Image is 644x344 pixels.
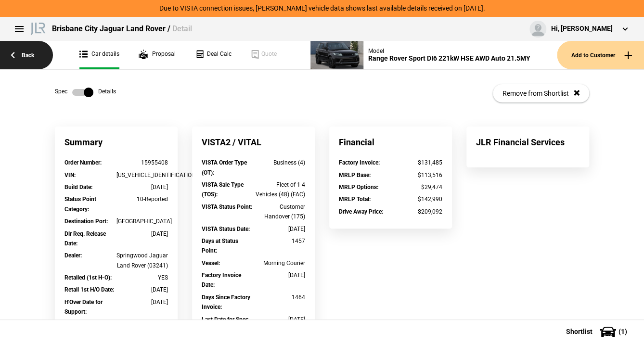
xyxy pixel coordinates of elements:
strong: Factory Invoice Date : [202,272,241,288]
strong: Status Point Category : [64,196,96,212]
span: Detail [172,24,192,33]
strong: Destination Port : [64,218,108,225]
div: Range Rover Sport DI6 221kW HSE AWD Auto 21.5MY [368,54,530,63]
strong: MRLP Base : [339,172,371,178]
div: JLR Financial Services [466,127,589,158]
div: 1464 [254,293,306,302]
div: YES [116,273,168,282]
span: Shortlist [566,328,592,335]
strong: VIN : [64,172,76,178]
div: Hi, [PERSON_NAME] [551,24,613,34]
div: Brisbane City Jaguar Land Rover / [52,24,192,34]
button: Add to Customer [557,41,644,69]
div: Model [368,48,530,54]
strong: VISTA Status Point : [202,204,252,210]
div: [US_VEHICLE_IDENTIFICATION_NUMBER] [116,170,168,180]
div: Financial [329,127,452,158]
strong: Dlr Req. Release Date : [64,230,106,247]
strong: Build Date : [64,184,92,191]
a: Car details [79,41,119,69]
div: Business (4) [254,158,306,167]
strong: Days at Status Point : [202,238,238,254]
div: [DATE] [116,297,168,307]
div: Morning Courier [254,258,306,268]
div: $113,516 [391,170,443,180]
strong: Order Number : [64,159,102,166]
strong: VISTA Sale Type (TOS) : [202,181,244,198]
div: Summary [55,127,178,158]
div: [GEOGRAPHIC_DATA] [116,217,168,226]
div: Fleet of 1-4 Vehicles (48) (FAC) [254,180,306,200]
div: $209,092 [391,207,443,217]
div: $29,474 [391,182,443,192]
strong: Retail 1st H/O Date : [64,286,114,293]
strong: VISTA Order Type (OT) : [202,159,247,176]
div: [DATE] [254,270,306,280]
div: Customer Handover (175) [254,202,306,222]
strong: MRLP Total : [339,196,371,203]
div: [DATE] [254,224,306,234]
strong: Vessel : [202,260,220,267]
strong: Days Since Factory Invoice : [202,294,250,310]
strong: Retailed (1st H-O) : [64,274,112,281]
div: $131,485 [391,158,443,167]
div: [DATE] [116,229,168,239]
strong: MRLP Options : [339,184,378,191]
div: Springwood Jaguar Land Rover (03241) [116,251,168,270]
a: Proposal [139,41,176,69]
strong: Factory Invoice : [339,159,380,166]
strong: Dealer : [64,252,82,259]
button: Shortlist(1) [552,319,644,344]
a: Deal Calc [195,41,232,69]
span: ( 1 ) [618,328,627,335]
div: 1457 [254,236,306,246]
strong: Last Date for Spec. Change : [202,316,250,332]
button: Remove from Shortlist [493,84,589,102]
div: [DATE] [116,182,168,192]
div: $142,990 [391,194,443,204]
div: 10-Reported [116,194,168,204]
strong: Drive Away Price : [339,208,383,215]
div: [DATE] [116,285,168,294]
div: [DATE] [254,315,306,324]
div: Spec Details [55,88,116,97]
strong: VISTA Status Date : [202,226,250,232]
div: VISTA2 / VITAL [192,127,315,158]
img: landrover.png [29,21,47,35]
strong: H'Over Date for Support : [64,299,103,315]
div: 15955408 [116,158,168,167]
